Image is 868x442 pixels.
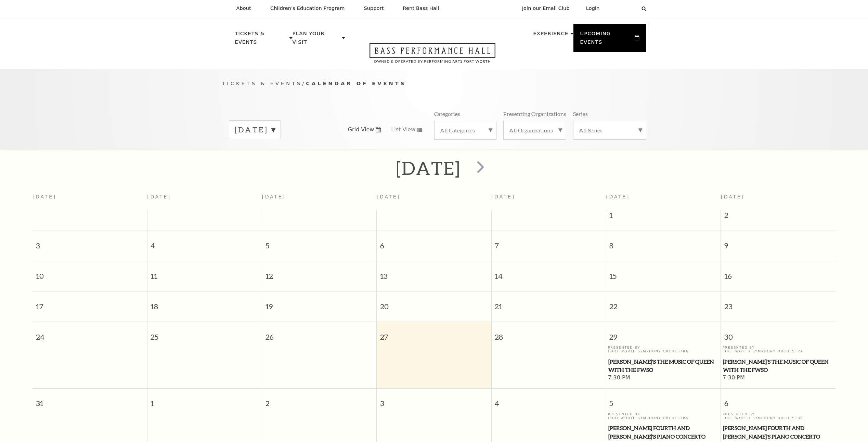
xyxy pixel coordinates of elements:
select: Select: [611,5,635,12]
span: 11 [147,261,262,285]
th: [DATE] [33,190,147,210]
p: Rent Bass Hall [403,5,439,11]
span: [PERSON_NAME] Fourth and [PERSON_NAME]'s Piano Concerto [723,424,833,441]
span: 31 [33,389,147,412]
label: All Series [579,127,640,134]
h2: [DATE] [396,157,461,179]
p: Experience [533,29,568,42]
span: [DATE] [606,194,630,199]
span: List View [391,126,415,133]
label: All Categories [440,127,491,134]
label: All Organizations [509,127,560,134]
button: next [467,156,492,180]
span: 22 [606,291,721,315]
span: 2 [262,389,376,412]
span: [PERSON_NAME]'s The Music of Queen with the FWSO [608,357,719,374]
span: [PERSON_NAME]'s The Music of Queen with the FWSO [723,357,833,374]
th: [DATE] [491,190,606,210]
span: 18 [147,291,262,315]
span: 7 [492,231,606,255]
span: 6 [721,389,835,412]
span: 6 [377,231,491,255]
span: 16 [721,261,835,285]
span: 8 [606,231,721,255]
span: 28 [492,322,606,346]
span: Calendar of Events [306,80,406,86]
span: 4 [147,231,262,255]
span: 14 [492,261,606,285]
span: [PERSON_NAME] Fourth and [PERSON_NAME]'s Piano Concerto [608,424,719,441]
span: 24 [33,322,147,346]
span: 15 [606,261,721,285]
p: Presented By Fort Worth Symphony Orchestra [608,412,719,420]
span: 13 [377,261,491,285]
p: Presented By Fort Worth Symphony Orchestra [723,346,834,353]
span: 10 [33,261,147,285]
span: 25 [147,322,262,346]
span: 2 [721,210,835,224]
span: Tickets & Events [222,80,302,86]
p: Presenting Organizations [503,110,566,117]
span: 17 [33,291,147,315]
span: 29 [606,322,721,346]
span: 30 [721,322,835,346]
p: Categories [434,110,460,117]
span: 5 [262,231,376,255]
span: 1 [147,389,262,412]
p: Presented By Fort Worth Symphony Orchestra [723,412,834,420]
span: 26 [262,322,376,346]
p: Series [573,110,588,117]
th: [DATE] [147,190,262,210]
span: 3 [377,389,491,412]
span: 9 [721,231,835,255]
p: Presented By Fort Worth Symphony Orchestra [608,346,719,353]
th: [DATE] [377,190,491,210]
span: 7:30 PM [723,374,834,382]
span: 27 [377,322,491,346]
p: Upcoming Events [580,29,633,50]
span: 21 [492,291,606,315]
span: [DATE] [721,194,745,199]
p: / [222,79,646,88]
p: Support [364,5,384,11]
p: About [236,5,251,11]
span: 23 [721,291,835,315]
span: Grid View [348,126,374,133]
label: [DATE] [235,125,275,135]
p: Children's Education Program [270,5,345,11]
th: [DATE] [262,190,377,210]
span: 5 [606,389,721,412]
span: 1 [606,210,721,224]
span: 7:30 PM [608,374,719,382]
span: 20 [377,291,491,315]
p: Plan Your Visit [293,29,340,50]
p: Tickets & Events [235,29,288,50]
span: 12 [262,261,376,285]
span: 3 [33,231,147,255]
span: 4 [492,389,606,412]
span: 19 [262,291,376,315]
